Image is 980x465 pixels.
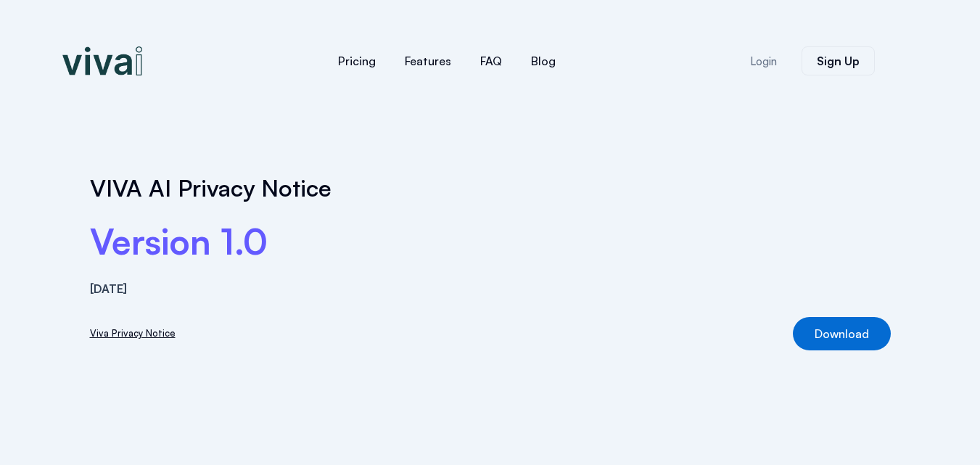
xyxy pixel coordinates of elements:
a: Pricing [324,44,390,78]
h1: VIVA AI Privacy Notice [90,174,891,202]
a: Sign Up [802,46,875,75]
a: FAQ [466,44,516,78]
a: Download [793,317,891,350]
a: Blog [516,44,570,78]
a: Login [733,47,794,75]
strong: [DATE] [90,281,127,296]
a: Viva Privacy Notice [90,326,176,341]
h2: Version 1.0 [90,219,891,264]
a: Features [390,44,466,78]
nav: Menu [236,44,657,78]
span: Login [750,56,777,67]
span: Sign Up [817,55,860,67]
